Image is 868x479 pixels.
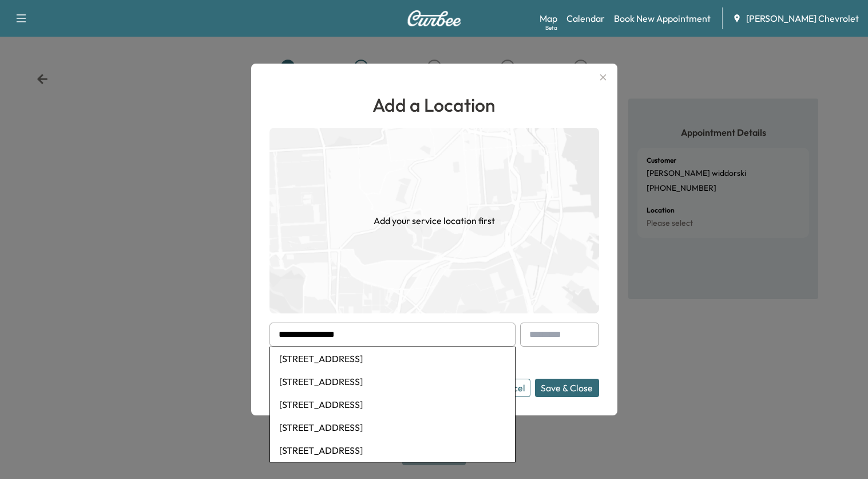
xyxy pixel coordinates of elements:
li: [STREET_ADDRESS] [270,416,515,439]
h1: Add your service location first [374,214,495,227]
li: [STREET_ADDRESS] [270,393,515,416]
img: Curbee Logo [407,10,462,26]
h1: Add a Location [269,91,599,119]
span: [PERSON_NAME] Chevrolet [746,11,859,25]
a: Calendar [566,11,605,25]
a: Book New Appointment [614,11,711,25]
li: [STREET_ADDRESS] [270,347,515,370]
div: Beta [545,23,557,32]
button: Save & Close [535,379,599,397]
li: [STREET_ADDRESS] [270,370,515,393]
li: [STREET_ADDRESS] [270,439,515,462]
img: empty-map-CL6vilOE.png [269,128,599,313]
a: MapBeta [540,11,557,25]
